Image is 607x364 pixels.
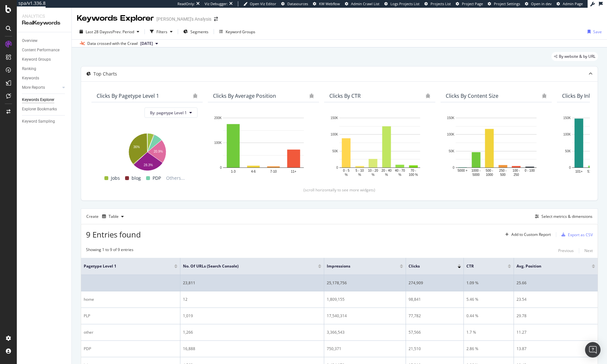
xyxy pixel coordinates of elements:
div: Clicks By pagetype Level 1 [97,93,159,99]
div: 5.46 % [466,297,511,302]
a: Content Performance [22,47,67,54]
text: 50K [332,149,338,153]
text: 0 [453,166,454,169]
div: 11.27 [516,329,595,335]
div: Data crossed with the Crawl [87,41,138,46]
div: Explorer Bookmarks [22,106,57,113]
text: 5000 + [458,169,468,172]
span: By: pagetype Level 1 [150,110,187,116]
div: 1.7 % [466,329,511,335]
text: % [358,173,361,177]
a: Keywords [22,75,67,82]
span: Segments [190,29,208,35]
text: 36% [133,146,140,149]
span: Project Settings [494,1,520,6]
text: 0 [569,166,571,169]
div: Clicks By Content Size [446,93,498,99]
span: Admin Page [563,1,583,6]
div: other [84,329,177,335]
div: Showing 1 to 9 of 9 entries [86,247,133,255]
button: Keyword Groups [217,26,258,37]
text: 4-6 [251,170,256,173]
text: 0 [220,166,222,169]
span: Last 28 Days [86,29,109,35]
button: Save [585,26,602,37]
span: Clicks [409,263,448,269]
span: PDP [153,174,161,182]
span: No. of URLs (Search Console) [183,263,308,269]
text: % [345,173,348,177]
svg: A chart. [329,115,430,177]
text: 50K [565,149,571,153]
text: 100K [331,133,338,136]
div: bug [426,94,430,98]
text: 250 [514,173,519,177]
span: pagetype Level 1 [84,263,165,269]
button: Export as CSV [559,229,593,240]
div: Top Charts [93,71,117,77]
a: Open in dev [525,1,552,6]
text: 1-3 [231,170,236,173]
div: PLP [84,313,177,319]
div: Create [86,211,126,222]
span: 2025 Aug. 14th [140,41,153,46]
text: 1000 [486,173,493,177]
text: 7-10 [270,170,277,173]
span: Projects List [431,1,451,6]
span: Jobs [111,174,120,182]
a: Overview [22,37,67,44]
div: 1,019 [183,313,321,319]
div: Keyword Groups [22,56,51,63]
button: Segments [181,26,211,37]
div: 2.86 % [466,346,511,352]
div: Open Intercom Messenger [585,342,601,358]
span: vs Prev. Period [109,29,134,35]
text: 100K [214,141,222,145]
text: 70 - [410,169,416,172]
span: blog [132,174,141,182]
button: Previous [558,247,574,255]
a: Explorer Bookmarks [22,106,67,113]
span: Logs Projects List [390,1,420,6]
div: bug [542,94,547,98]
a: More Reports [22,84,60,91]
a: KW Webflow [313,1,340,6]
text: 500 - [486,169,493,172]
button: Last 28 DaysvsPrev. Period [77,26,142,37]
svg: A chart. [213,115,314,177]
text: 11+ [291,170,296,173]
text: 100K [563,133,571,136]
div: Filters [156,29,167,35]
div: 57,566 [409,329,461,335]
div: 25.66 [516,280,595,286]
a: Admin Page [557,1,583,6]
div: Keyword Sampling [22,118,55,125]
button: Add to Custom Report [503,229,551,240]
div: 16,888 [183,346,321,352]
div: 1,266 [183,329,321,335]
span: Others... [164,174,187,182]
div: 0.44 % [466,313,511,319]
a: Admin Crawl List [345,1,379,6]
text: % [399,173,401,177]
div: 77,782 [409,313,461,319]
div: 1,809,155 [327,297,403,302]
div: Keywords [22,75,39,82]
div: 17,540,314 [327,313,403,319]
text: 150K [331,116,338,120]
div: Next [584,248,593,253]
div: [PERSON_NAME]'s Analysis [156,16,211,22]
div: RealKeywords [22,19,66,27]
button: [DATE] [138,40,161,47]
span: Open Viz Editor [250,1,276,6]
div: 274,909 [409,280,461,286]
span: Admin Crawl List [351,1,379,6]
div: 98,841 [409,297,461,302]
text: 150K [447,116,455,120]
span: Impressions [327,263,390,269]
a: Projects List [424,1,451,6]
div: Keyword Groups [226,29,255,35]
button: Table [100,211,126,222]
text: 100 - [513,169,520,172]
